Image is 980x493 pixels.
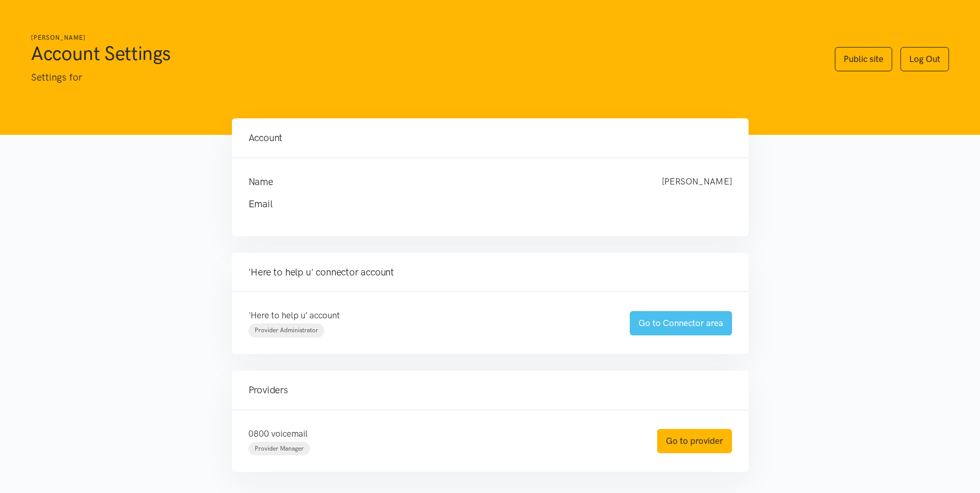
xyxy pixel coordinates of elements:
p: 'Here to help u' account [248,309,609,322]
h1: Account Settings [31,41,814,66]
h4: Providers [248,383,732,397]
a: Public site [835,47,892,71]
p: Settings for [31,70,814,85]
h6: [PERSON_NAME] [31,33,814,43]
h4: Name [248,175,641,189]
a: Go to provider [657,429,732,453]
h4: Email [248,197,711,211]
a: Log Out [900,47,949,71]
p: 0800 voicemail [248,427,636,441]
span: Provider Manager [255,445,304,452]
h4: 'Here to help u' connector account [248,265,732,280]
span: Provider Administrator [255,327,318,334]
h4: Account [248,131,732,145]
a: Go to Connector area [630,311,732,335]
div: [PERSON_NAME] [651,175,742,189]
